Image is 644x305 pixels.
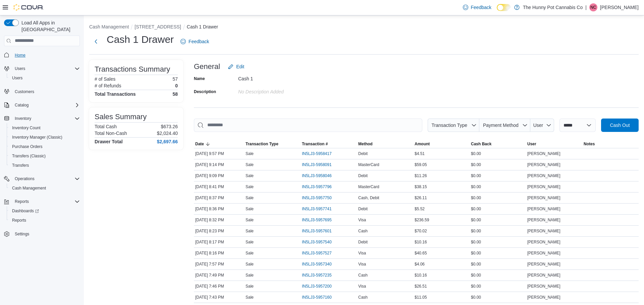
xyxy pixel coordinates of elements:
[157,139,178,144] h4: $2,697.66
[95,139,123,144] h4: Drawer Total
[302,261,332,267] span: IN5LJ3-5957340
[12,65,80,73] span: Users
[1,114,83,123] button: Inventory
[527,173,560,178] span: [PERSON_NAME]
[194,227,244,235] div: [DATE] 8:23 PM
[415,217,429,223] span: $236.59
[470,227,526,235] div: $0.00
[470,238,526,246] div: $0.00
[12,198,32,206] button: Reports
[9,207,42,215] a: Dashboards
[7,73,83,83] button: Users
[302,238,338,246] button: IN5LJ3-5957540
[523,3,583,11] p: The Hunny Pot Cannabis Co
[175,83,178,88] p: 0
[527,228,560,234] span: [PERSON_NAME]
[358,261,366,267] span: Visa
[194,140,244,148] button: Date
[12,185,46,191] span: Cash Management
[9,143,45,151] a: Purchase Orders
[470,194,526,202] div: $0.00
[470,150,526,158] div: $0.00
[527,261,560,267] span: [PERSON_NAME]
[358,228,368,234] span: Cash
[470,183,526,191] div: $0.00
[246,273,254,278] p: Sale
[12,51,28,59] a: Home
[470,205,526,213] div: $0.00
[527,217,560,223] span: [PERSON_NAME]
[246,141,278,147] span: Transaction Type
[302,206,332,212] span: IN5LJ3-5957741
[12,208,39,214] span: Dashboards
[194,238,244,246] div: [DATE] 8:17 PM
[244,140,301,148] button: Transaction Type
[9,74,80,82] span: Users
[4,48,80,256] nav: Complex example
[9,161,32,169] a: Transfers
[302,228,332,234] span: IN5LJ3-5957601
[470,293,526,301] div: $0.00
[413,140,470,148] button: Amount
[1,100,83,110] button: Catalog
[527,141,536,147] span: User
[187,24,218,29] button: Cash 1 Drawer
[1,64,83,73] button: Users
[246,261,254,267] p: Sale
[415,173,427,178] span: $11.26
[236,63,244,70] span: Edit
[302,227,338,235] button: IN5LJ3-5957601
[7,206,83,216] a: Dashboards
[358,295,368,300] span: Cash
[194,119,422,132] input: This is a search bar. As you type, the results lower in the page will automatically filter.
[246,239,254,245] p: Sale
[172,76,178,82] p: 57
[1,174,83,183] button: Operations
[415,195,427,201] span: $26.11
[12,144,43,149] span: Purchase Orders
[302,216,338,224] button: IN5LJ3-5957695
[302,273,332,278] span: IN5LJ3-5957235
[12,163,29,168] span: Transfers
[470,161,526,169] div: $0.00
[246,151,254,156] p: Sale
[302,284,332,289] span: IN5LJ3-5957200
[9,216,80,224] span: Reports
[527,250,560,256] span: [PERSON_NAME]
[194,216,244,224] div: [DATE] 8:32 PM
[302,249,338,257] button: IN5LJ3-5957527
[194,271,244,279] div: [DATE] 7:49 PM
[189,38,209,45] span: Feedback
[590,3,596,11] span: NC
[15,199,29,204] span: Reports
[527,195,560,201] span: [PERSON_NAME]
[246,284,254,289] p: Sale
[7,142,83,151] button: Purchase Orders
[12,230,80,238] span: Settings
[9,207,80,215] span: Dashboards
[585,3,587,11] p: |
[7,216,83,225] button: Reports
[9,152,80,160] span: Transfers (Classic)
[415,206,425,212] span: $5.52
[415,184,427,189] span: $38.15
[7,151,83,161] button: Transfers (Classic)
[95,91,136,97] h4: Total Transactions
[301,140,357,148] button: Transaction #
[12,198,80,206] span: Reports
[471,141,491,147] span: Cash Back
[9,133,65,141] a: Inventory Manager (Classic)
[527,284,560,289] span: [PERSON_NAME]
[135,24,181,29] button: [STREET_ADDRESS]
[194,76,205,81] label: Name
[479,119,530,132] button: Payment Method
[246,162,254,167] p: Sale
[9,152,48,160] a: Transfers (Classic)
[9,74,25,82] a: Users
[95,65,170,73] h3: Transactions Summary
[470,271,526,279] div: $0.00
[107,33,174,46] h1: Cash 1 Drawer
[302,172,338,180] button: IN5LJ3-5958046
[302,282,338,290] button: IN5LJ3-5957200
[302,162,332,167] span: IN5LJ3-5958091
